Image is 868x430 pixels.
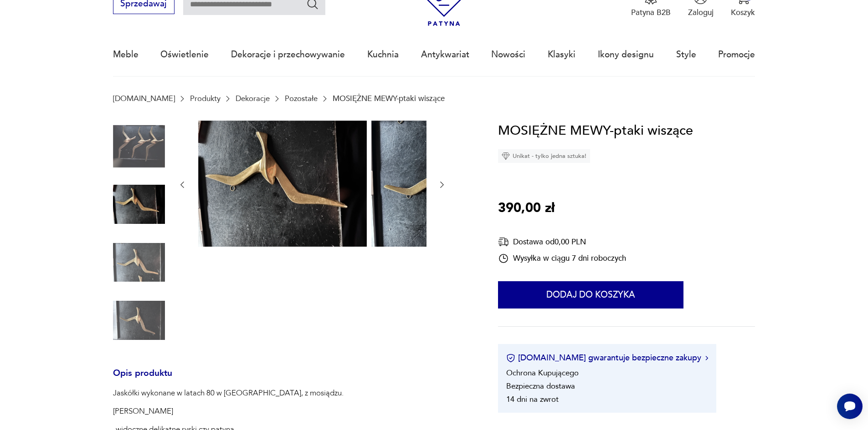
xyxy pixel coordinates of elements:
div: Dostawa od 0,00 PLN [498,236,626,248]
img: Zdjęcie produktu MOSIĘŻNE MEWY-ptaki wiszące [371,121,540,247]
h1: MOSIĘŻNE MEWY-ptaki wiszące [498,121,693,142]
div: Unikat - tylko jedna sztuka! [498,149,590,163]
img: Ikona certyfikatu [506,354,515,363]
p: Koszyk [731,7,755,18]
a: Pozostałe [285,94,318,103]
a: Produkty [190,94,221,103]
img: Ikona diamentu [502,152,510,160]
img: Zdjęcie produktu MOSIĘŻNE MEWY-ptaki wiszące [198,121,367,247]
a: Sprzedawaj [113,1,175,8]
a: Oświetlenie [160,34,209,76]
a: Nowości [491,34,525,76]
a: Ikony designu [598,34,654,76]
p: [PERSON_NAME] [113,406,344,417]
a: Klasyki [548,34,575,76]
p: Patyna B2B [631,7,671,18]
h3: Opis produktu [113,370,472,388]
img: Zdjęcie produktu MOSIĘŻNE MEWY-ptaki wiszące [113,237,165,288]
a: Antykwariat [421,34,469,76]
a: Meble [113,34,139,76]
p: MOSIĘŻNE MEWY-ptaki wiszące [333,94,445,103]
a: [DOMAIN_NAME] [113,94,175,103]
button: Dodaj do koszyka [498,281,683,309]
p: Jaskółki wykonane w latach 80 w [GEOGRAPHIC_DATA], z mosiądzu. [113,388,344,399]
a: Promocje [718,34,755,76]
iframe: Smartsupp widget button [837,394,863,419]
img: Zdjęcie produktu MOSIĘŻNE MEWY-ptaki wiszące [113,178,165,230]
a: Dekoracje [236,94,270,103]
li: Bezpieczna dostawa [506,381,575,391]
a: Style [676,34,696,76]
button: [DOMAIN_NAME] gwarantuje bezpieczne zakupy [506,352,708,364]
p: Zaloguj [688,7,714,18]
img: Ikona dostawy [498,236,509,248]
a: Kuchnia [367,34,399,76]
p: 390,00 zł [498,198,555,219]
div: Wysyłka w ciągu 7 dni roboczych [498,253,626,264]
a: Dekoracje i przechowywanie [231,34,345,76]
img: Zdjęcie produktu MOSIĘŻNE MEWY-ptaki wiszące [113,121,165,172]
img: Ikona strzałki w prawo [705,356,708,360]
li: Ochrona Kupującego [506,368,579,378]
li: 14 dni na zwrot [506,394,559,405]
img: Zdjęcie produktu MOSIĘŻNE MEWY-ptaki wiszące [113,294,165,346]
